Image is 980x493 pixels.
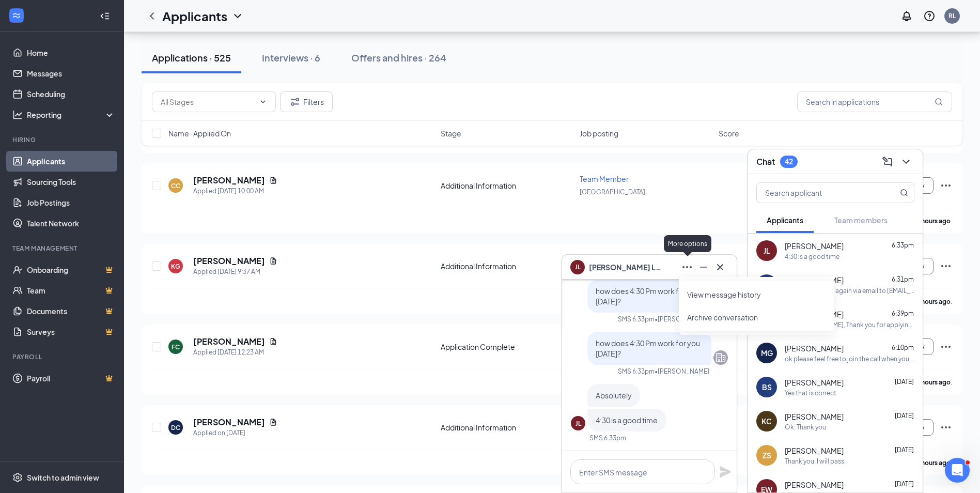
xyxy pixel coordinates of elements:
[762,382,772,392] div: BS
[171,181,180,190] div: CC
[259,98,267,106] svg: ChevronDown
[785,252,839,261] div: 4:30 is a good time
[785,157,793,166] div: 42
[940,179,952,192] svg: Ellipses
[785,480,844,490] span: [PERSON_NAME]
[948,11,956,20] div: RL
[441,261,573,271] div: Additional Information
[763,450,771,460] div: ZS
[687,289,826,300] a: View message history
[940,341,952,353] svg: Ellipses
[900,156,912,168] svg: ChevronDown
[712,259,728,275] button: Cross
[269,337,277,346] svg: Document
[193,255,265,267] h5: [PERSON_NAME]
[27,172,115,192] a: Sourcing Tools
[761,416,772,426] div: KC
[785,445,844,456] span: [PERSON_NAME]
[655,367,709,376] span: • [PERSON_NAME]
[679,259,695,275] button: Ellipses
[193,417,265,428] h5: [PERSON_NAME]
[12,135,113,144] div: Hiring
[664,235,711,252] div: More options
[761,348,773,358] div: MG
[945,458,970,483] iframe: Intercom live chat
[12,472,23,483] svg: Settings
[785,411,844,422] span: [PERSON_NAME]
[785,423,826,432] div: Ok. Thank you
[12,352,113,361] div: Payroll
[580,128,618,138] span: Job posting
[719,128,739,138] span: Score
[589,261,661,273] span: [PERSON_NAME] Lituanas
[168,128,231,138] span: Name · Applied On
[193,336,265,347] h5: [PERSON_NAME]
[764,245,770,256] div: JL
[687,312,758,322] button: Archive conversation
[655,315,709,323] span: • [PERSON_NAME]
[580,174,629,183] span: Team Member
[441,128,461,138] span: Stage
[12,110,23,120] svg: Analysis
[834,215,888,225] span: Team members
[714,261,726,273] svg: Cross
[785,355,914,363] div: ok please feel free to join the call when you are ready
[27,63,115,84] a: Messages
[589,434,626,442] div: SMS 6:33pm
[940,260,952,272] svg: Ellipses
[681,261,693,273] svg: Ellipses
[785,286,914,295] div: I just sent the link again via email to [EMAIL_ADDRESS][DOMAIN_NAME]. It will be a dialpad meeting
[441,422,573,433] div: Additional Information
[269,176,277,184] svg: Document
[171,262,180,271] div: KG
[193,267,277,277] div: Applied [DATE] 9:37 AM
[895,378,914,386] span: [DATE]
[785,389,836,397] div: Yes that is correct
[913,378,951,386] b: 20 hours ago
[269,418,277,426] svg: Document
[892,344,914,351] span: 6:10pm
[27,213,115,234] a: Talent Network
[27,84,115,104] a: Scheduling
[269,257,277,265] svg: Document
[27,192,115,213] a: Job Postings
[193,428,277,438] div: Applied on [DATE]
[162,7,227,25] h1: Applicants
[895,480,914,488] span: [DATE]
[719,466,732,478] svg: Plane
[193,347,277,358] div: Applied [DATE] 12:23 AM
[441,342,573,352] div: Application Complete
[895,446,914,454] span: [DATE]
[580,188,645,196] span: [GEOGRAPHIC_DATA]
[757,183,879,203] input: Search applicant
[262,51,320,64] div: Interviews · 6
[892,275,914,283] span: 6:31pm
[441,180,573,191] div: Additional Information
[618,367,655,376] div: SMS 6:33pm
[193,175,265,186] h5: [PERSON_NAME]
[913,298,951,305] b: 11 hours ago
[785,457,846,466] div: Thank you. I will pass.
[697,261,710,273] svg: Minimize
[940,421,952,434] svg: Ellipses
[280,91,333,112] button: Filter Filters
[881,156,894,168] svg: ComposeMessage
[193,186,277,196] div: Applied [DATE] 10:00 AM
[146,10,158,22] svg: ChevronLeft
[172,343,180,351] div: FC
[797,91,952,112] input: Search in applications
[596,286,700,306] span: how does 4:30 Pm work for you [DATE]?
[27,42,115,63] a: Home
[935,98,943,106] svg: MagnifyingGlass
[575,419,581,428] div: JL
[785,377,844,388] span: [PERSON_NAME]
[892,310,914,317] span: 6:39pm
[785,320,914,329] div: Hi [PERSON_NAME], Thank you for applying to [PERSON_NAME] Lead at [GEOGRAPHIC_DATA]! We have rece...
[892,241,914,249] span: 6:33pm
[27,301,115,321] a: DocumentsCrown
[618,315,655,323] div: SMS 6:33pm
[596,338,700,358] span: how does 4:30 Pm work for you [DATE]?
[895,412,914,420] span: [DATE]
[27,321,115,342] a: SurveysCrown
